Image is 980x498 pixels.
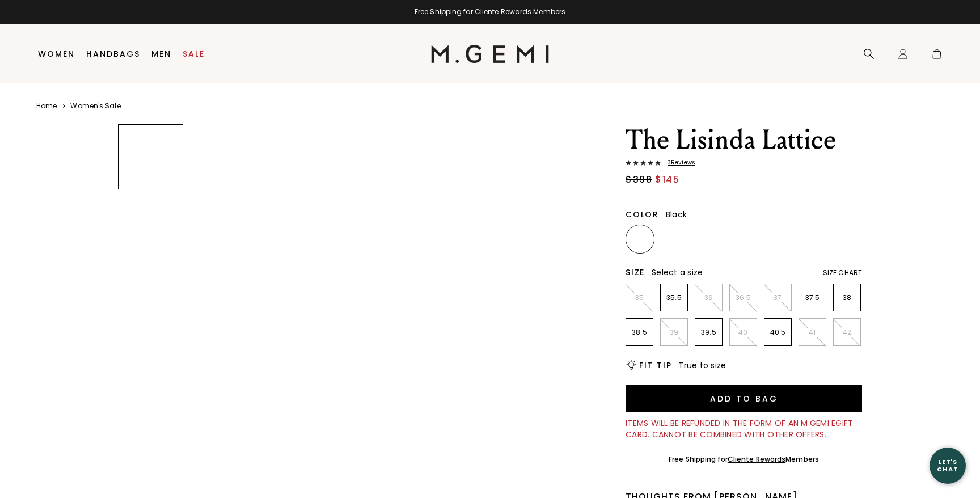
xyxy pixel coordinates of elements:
p: 39 [661,328,687,337]
p: 37.5 [799,293,826,302]
span: $145 [655,173,679,187]
p: 40 [730,328,757,337]
img: Light Tan [662,226,687,252]
p: 37 [764,293,791,302]
p: 36.5 [730,293,757,302]
div: Items will be refunded in the form of an M.Gemi eGift Card. Cannot be combined with other offers. [626,417,862,440]
span: Select a size [652,267,703,278]
img: Lipstick [731,226,757,252]
h2: Color [626,210,659,219]
span: True to size [678,360,726,371]
img: Black [627,226,653,252]
a: Home [36,102,57,111]
span: Black [666,209,687,220]
span: $398 [626,173,652,187]
a: Women [38,49,75,58]
img: The Lisinda Lattice [119,195,183,259]
div: Size Chart [823,268,862,277]
a: Sale [183,49,205,58]
h1: The Lisinda Lattice [626,124,862,156]
div: Free Shipping for Members [669,455,819,464]
img: The Lisinda Lattice [119,335,183,399]
p: 35 [626,293,653,302]
h2: Fit Tip [639,361,671,370]
p: 35.5 [661,293,687,302]
img: The Lisinda Lattice [119,404,183,469]
a: Handbags [86,49,140,58]
p: 38 [834,293,860,302]
a: Women's Sale [70,102,120,111]
button: Add to Bag [626,385,862,412]
div: Let's Chat [930,458,966,472]
img: The Lisinda Lattice [119,265,183,329]
p: 38.5 [626,328,653,337]
img: M.Gemi [431,45,550,63]
img: Ivory [696,226,722,252]
span: 3 Review s [661,159,695,166]
p: 39.5 [695,328,722,337]
a: Cliente Rewards [728,454,786,464]
p: 40.5 [764,328,791,337]
a: 3Reviews [626,159,862,168]
a: Men [151,49,171,58]
p: 36 [695,293,722,302]
p: 42 [834,328,860,337]
h2: Size [626,268,645,277]
p: 41 [799,328,826,337]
